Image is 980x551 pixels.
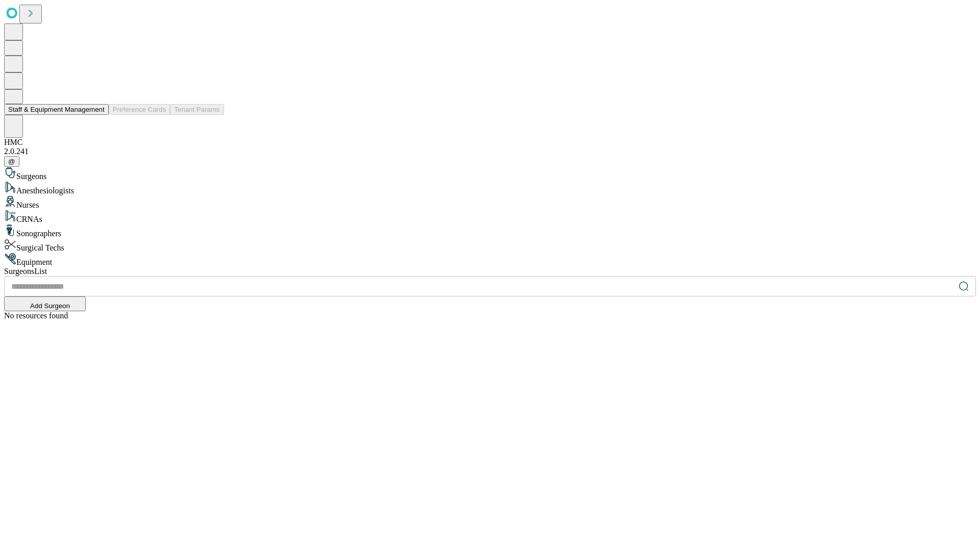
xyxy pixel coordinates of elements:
[109,104,170,115] button: Preference Cards
[4,267,976,276] div: Surgeons List
[30,302,70,310] span: Add Surgeon
[4,138,976,147] div: HMC
[4,104,109,115] button: Staff & Equipment Management
[4,238,976,253] div: Surgical Techs
[4,156,19,167] button: @
[4,210,976,224] div: CRNAs
[4,195,976,210] div: Nurses
[8,158,15,165] span: @
[4,147,976,156] div: 2.0.241
[4,253,976,267] div: Equipment
[4,167,976,181] div: Surgeons
[4,311,976,320] div: No resources found
[170,104,224,115] button: Tenant Params
[4,224,976,238] div: Sonographers
[4,181,976,195] div: Anesthesiologists
[4,296,86,311] button: Add Surgeon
